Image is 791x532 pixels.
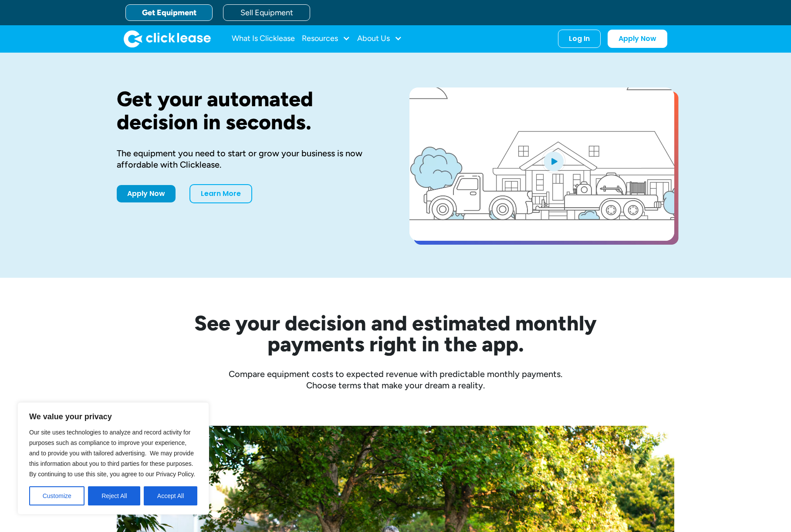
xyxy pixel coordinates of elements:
[302,30,350,47] div: Resources
[608,30,667,48] a: Apply Now
[124,30,211,47] img: Clicklease logo
[29,486,85,505] button: Customize
[569,34,590,43] div: Log In
[117,185,176,202] a: Apply Now
[144,486,197,505] button: Accept All
[232,30,295,47] a: What Is Clicklease
[29,411,197,422] p: We value your privacy
[357,30,402,47] div: About Us
[223,4,310,21] a: Sell Equipment
[117,148,382,170] div: The equipment you need to start or grow your business is now affordable with Clicklease.
[125,4,213,21] a: Get Equipment
[88,486,140,505] button: Reject All
[124,30,211,47] a: home
[189,184,252,203] a: Learn More
[117,368,674,391] div: Compare equipment costs to expected revenue with predictable monthly payments. Choose terms that ...
[117,88,382,134] h1: Get your automated decision in seconds.
[409,88,674,241] a: open lightbox
[17,402,209,515] div: We value your privacy
[542,149,565,173] img: Blue play button logo on a light blue circular background
[152,313,639,354] h2: See your decision and estimated monthly payments right in the app.
[29,429,195,478] span: Our site uses technologies to analyze and record activity for purposes such as compliance to impr...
